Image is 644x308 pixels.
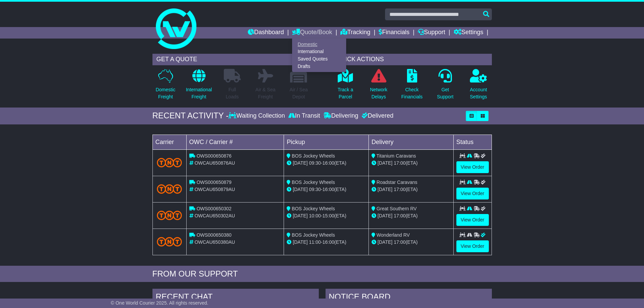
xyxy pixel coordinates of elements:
a: AccountSettings [470,69,487,104]
div: Delivering [322,112,360,120]
a: Financials [379,27,409,39]
span: [DATE] [293,213,308,218]
span: [DATE] [378,160,392,166]
span: 17:00 [394,239,406,245]
p: Account Settings [470,86,487,100]
span: 16:00 [323,239,334,245]
div: Waiting Collection [229,112,286,120]
div: (ETA) [372,186,451,193]
span: OWCAU650302AU [194,213,235,218]
td: Carrier [152,135,186,149]
span: OWS000650876 [196,153,232,159]
span: Wonderland RV [377,232,410,238]
a: International [292,48,346,55]
a: Tracking [340,27,370,39]
span: [DATE] [293,160,308,166]
img: TNT_Domestic.png [157,184,182,193]
span: 09:30 [309,187,321,192]
span: 15:00 [323,213,334,218]
a: View Order [456,240,489,252]
p: Domestic Freight [156,86,175,100]
span: OWCAU650876AU [194,160,235,166]
a: Dashboard [248,27,284,39]
p: Air & Sea Freight [256,86,276,100]
span: 16:00 [323,187,334,192]
span: © One World Courier 2025. All rights reserved. [111,300,209,306]
a: DomesticFreight [155,69,175,104]
span: Great Southern RV [377,206,417,211]
a: InternationalFreight [186,69,212,104]
p: Air / Sea Depot [290,86,308,100]
div: In Transit [287,112,322,120]
span: [DATE] [378,187,392,192]
div: - (ETA) [287,212,366,219]
div: - (ETA) [287,186,366,193]
p: International Freight [186,86,212,100]
a: NetworkDelays [369,69,387,104]
a: Support [418,27,445,39]
span: 11:00 [309,239,321,245]
a: CheckFinancials [401,69,423,104]
div: Quote/Book [292,39,346,72]
span: 17:00 [394,213,406,218]
span: 16:00 [323,160,334,166]
span: 09:30 [309,160,321,166]
div: RECENT ACTIVITY - [152,111,229,121]
span: BOS Jockey Wheels [292,206,335,211]
span: OWS000650302 [196,206,232,211]
a: View Order [456,188,489,199]
a: View Order [456,214,489,226]
div: (ETA) [372,239,451,246]
span: 10:00 [309,213,321,218]
span: Titanium Caravans [377,153,416,159]
img: TNT_Domestic.png [157,158,182,167]
a: View Order [456,161,489,173]
span: OWCAU650380AU [194,239,235,245]
p: Track a Parcel [338,86,353,100]
span: [DATE] [378,213,392,218]
div: GET A QUOTE [152,54,312,65]
a: Track aParcel [337,69,354,104]
a: Saved Quotes [292,55,346,63]
div: QUICK ACTIONS [332,54,492,65]
div: - (ETA) [287,239,366,246]
p: Get Support [437,86,453,100]
span: [DATE] [293,239,308,245]
span: OWS000650380 [196,232,232,238]
img: TNT_Domestic.png [157,237,182,246]
p: Check Financials [401,86,423,100]
div: RECENT CHAT [152,289,319,307]
span: [DATE] [378,239,392,245]
img: TNT_Domestic.png [157,211,182,220]
div: NOTICE BOARD [326,289,492,307]
span: OWCAU650879AU [194,187,235,192]
p: Full Loads [224,86,241,100]
div: FROM OUR SUPPORT [152,269,492,279]
span: Roadstar Caravans [377,180,418,185]
span: BOS Jockey Wheels [292,232,335,238]
div: - (ETA) [287,160,366,167]
span: 17:00 [394,160,406,166]
a: Settings [454,27,483,39]
td: Delivery [368,135,453,149]
a: GetSupport [436,69,454,104]
a: Quote/Book [292,27,332,39]
td: Pickup [284,135,369,149]
div: (ETA) [372,160,451,167]
a: Domestic [292,41,346,48]
span: OWS000650879 [196,180,232,185]
div: (ETA) [372,212,451,219]
span: [DATE] [293,187,308,192]
div: Delivered [360,112,393,120]
td: Status [453,135,492,149]
p: Network Delays [370,86,387,100]
span: BOS Jockey Wheels [292,180,335,185]
a: Drafts [292,63,346,70]
span: BOS Jockey Wheels [292,153,335,159]
span: 17:00 [394,187,406,192]
td: OWC / Carrier # [186,135,284,149]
